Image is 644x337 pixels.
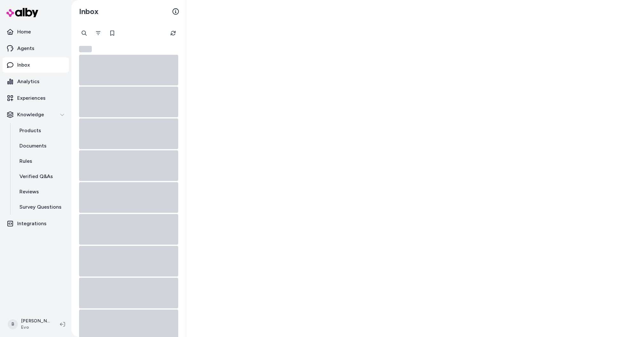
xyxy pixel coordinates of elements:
p: Documents [19,142,47,150]
p: [PERSON_NAME] [21,318,50,324]
a: Integrations [3,216,69,231]
p: Verified Q&As [19,173,53,180]
a: Agents [3,41,69,56]
p: Experiences [17,94,46,102]
a: Analytics [3,74,69,89]
button: B[PERSON_NAME]Evo [4,314,55,334]
span: Evo [21,324,50,331]
a: Inbox [3,57,69,73]
p: Analytics [17,78,40,85]
a: Verified Q&As [13,169,69,184]
img: alby Logo [6,8,38,17]
a: Home [3,24,69,39]
a: Products [13,123,69,138]
a: Rules [13,154,69,169]
p: Inbox [17,61,30,69]
a: Survey Questions [13,199,69,215]
p: Survey Questions [19,203,62,211]
h2: Inbox [79,7,99,16]
button: Knowledge [3,107,69,122]
button: Filter [92,27,105,39]
a: Documents [13,138,69,154]
p: Products [19,127,41,134]
p: Integrations [17,220,47,227]
span: B [8,319,18,329]
p: Rules [19,157,32,165]
a: Experiences [3,90,69,106]
a: Reviews [13,184,69,199]
p: Agents [17,45,34,52]
p: Home [17,28,31,36]
button: Refresh [167,27,179,39]
p: Reviews [19,188,39,196]
p: Knowledge [17,111,44,118]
